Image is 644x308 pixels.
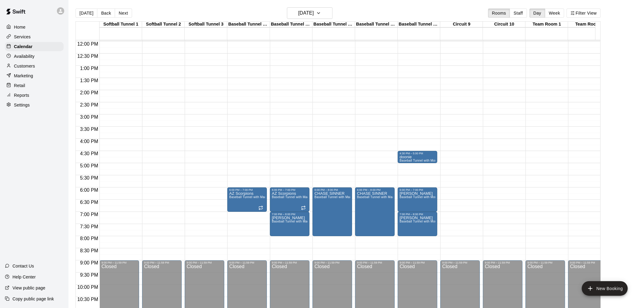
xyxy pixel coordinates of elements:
button: Week [545,9,564,18]
div: 9:00 PM – 11:59 PM [400,261,436,264]
div: 9:00 PM – 11:59 PM [357,261,393,264]
div: 9:00 PM – 11:59 PM [229,261,265,264]
div: 6:00 PM – 8:00 PM [314,188,350,191]
span: Baseball Tunnel with Machine [229,195,272,199]
span: Baseball Tunnel with Machine [314,195,358,199]
div: Team Room 2 [568,22,611,27]
p: View public page [12,285,45,291]
div: 7:00 PM – 8:00 PM: daniels [398,212,437,236]
div: 6:00 PM – 7:00 PM: AZ Scorpions [270,187,310,212]
a: Retail [5,81,64,90]
div: 9:00 PM – 11:59 PM [527,261,563,264]
span: 9:30 PM [79,273,100,278]
span: 3:30 PM [79,127,100,132]
div: 7:00 PM – 8:00 PM [272,213,308,216]
p: Copy public page link [12,296,54,302]
span: 12:00 PM [76,41,100,47]
button: Staff [510,9,527,18]
span: Baseball Tunnel with Mound [400,195,440,199]
div: Baseball Tunnel 7 (Mound/Machine) [355,22,398,27]
span: Recurring event [301,205,306,210]
span: Baseball Tunnel with Machine [272,220,315,223]
span: Baseball Tunnel with Machine [272,195,315,199]
div: 7:00 PM – 8:00 PM: daniels [270,212,310,236]
span: 6:30 PM [79,200,100,205]
div: Baseball Tunnel 6 (Machine) [313,22,355,27]
span: 10:30 PM [76,297,100,302]
div: 7:00 PM – 8:00 PM [400,213,436,216]
span: 5:00 PM [79,163,100,168]
p: Reports [14,92,29,98]
div: Softball Tunnel 3 [185,22,227,27]
p: Retail [14,82,25,89]
span: Recurring event [258,205,263,210]
button: Back [97,9,115,18]
a: Marketing [5,71,64,80]
button: Rooms [488,9,510,18]
p: Services [14,34,31,40]
div: 6:00 PM – 7:00 PM: hollis [398,187,437,212]
span: Baseball Tunnel with Mound [400,220,440,223]
p: Help Center [12,274,36,280]
a: Calendar [5,42,64,51]
p: Home [14,24,26,30]
div: 4:30 PM – 5:00 PM: doonie [398,151,437,163]
div: 6:00 PM – 7:00 PM [400,188,436,191]
h6: [DATE] [298,9,314,17]
div: Softball Tunnel 1 [100,22,142,27]
div: Circuit 10 [483,22,526,27]
a: Services [5,32,64,41]
div: 9:00 PM – 11:59 PM [187,261,222,264]
a: Reports [5,91,64,100]
span: 3:00 PM [79,114,100,120]
div: Baseball Tunnel 5 (Machine) [270,22,313,27]
a: Customers [5,61,64,71]
span: Baseball Tunnel with Mound [400,159,440,162]
div: 4:30 PM – 5:00 PM [400,152,436,155]
div: 9:00 PM – 11:59 PM [144,261,180,264]
div: 6:00 PM – 7:00 PM [229,188,265,191]
span: 7:30 PM [79,224,100,229]
span: 9:00 PM [79,261,100,266]
span: 2:00 PM [79,90,100,95]
div: 9:00 PM – 11:59 PM [485,261,521,264]
button: Filter View [567,9,601,18]
span: 12:30 PM [76,54,100,59]
span: 8:00 PM [79,236,100,241]
button: Next [115,9,132,18]
p: Contact Us [12,263,34,269]
div: 6:00 PM – 8:00 PM: CHASE SINNER [355,187,395,236]
span: 7:00 PM [79,212,100,217]
a: Settings [5,100,64,110]
div: Baseball Tunnel 8 (Mound) [398,22,440,27]
span: 10:00 PM [76,285,100,290]
div: Baseball Tunnel 4 (Machine) [227,22,270,27]
button: [DATE] [75,9,97,18]
button: [DATE] [287,7,333,19]
a: Availability [5,52,64,61]
p: Settings [14,102,30,108]
div: 9:00 PM – 11:59 PM [442,261,478,264]
div: Circuit 9 [440,22,483,27]
div: 6:00 PM – 8:00 PM [357,188,393,191]
div: Team Room 1 [526,22,568,27]
p: Marketing [14,73,33,79]
span: 2:30 PM [79,102,100,107]
span: 6:00 PM [79,187,100,193]
p: Availability [14,53,35,59]
div: 9:00 PM – 11:59 PM [272,261,308,264]
div: 9:00 PM – 11:59 PM [570,261,606,264]
div: Softball Tunnel 2 [142,22,185,27]
p: Customers [14,63,35,69]
div: 6:00 PM – 8:00 PM: CHASE SINNER [313,187,352,236]
span: 5:30 PM [79,175,100,180]
div: 6:00 PM – 7:00 PM: AZ Scorpions [227,187,267,212]
a: Home [5,23,64,32]
p: Calendar [14,44,33,50]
